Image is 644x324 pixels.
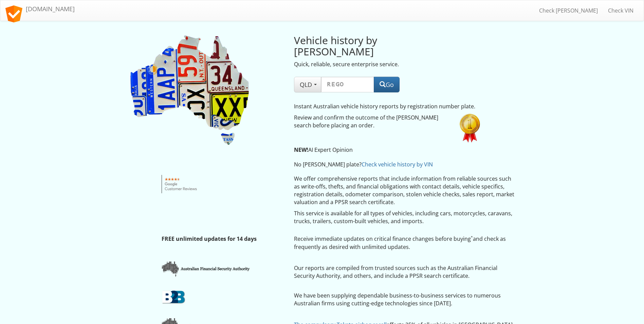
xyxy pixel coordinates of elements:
[603,2,639,19] a: Check VIN
[321,77,374,92] input: Rego
[294,146,308,154] strong: NEW!
[129,35,251,146] img: Rego Check
[294,114,449,129] p: Review and confirm the outcome of the [PERSON_NAME] search before placing an order.
[294,210,516,225] p: This service is available for all types of vehicles, including cars, motorcycles, caravans, truck...
[294,175,516,206] p: We offer comprehensive reports that include information from reliable sources such as write-offs,...
[162,175,201,193] img: Google customer reviews
[294,77,321,92] button: QLD
[162,261,251,277] img: afsa.png
[460,114,480,143] img: 60xNx1st.png.pagespeed.ic.W35WbnTSpj.webp
[374,77,400,92] button: Go
[362,161,433,168] a: Check vehicle history by VIN
[294,264,516,280] p: Our reports are compiled from trusted sources such as the Australian Financial Security Authority...
[162,290,185,304] img: b2b.png
[294,161,482,168] p: No [PERSON_NAME] plate?
[5,5,22,22] img: logo.svg
[294,60,449,68] p: Quick, reliable, secure enterprise service.
[534,2,603,19] a: Check [PERSON_NAME]
[300,80,315,89] span: QLD
[294,103,482,110] p: Instant Australian vehicle history reports by registration number plate.
[294,35,449,57] h2: Vehicle history by [PERSON_NAME]
[294,235,516,251] p: Receive immediate updates on critical finance changes before buying and check as frequently as de...
[0,0,80,17] a: [DOMAIN_NAME]
[294,146,482,154] p: AI Expert Opinion
[294,292,516,307] p: We have been supplying dependable business-to-business services to numerous Australian firms usin...
[162,235,257,242] strong: FREE unlimited updates for 14 days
